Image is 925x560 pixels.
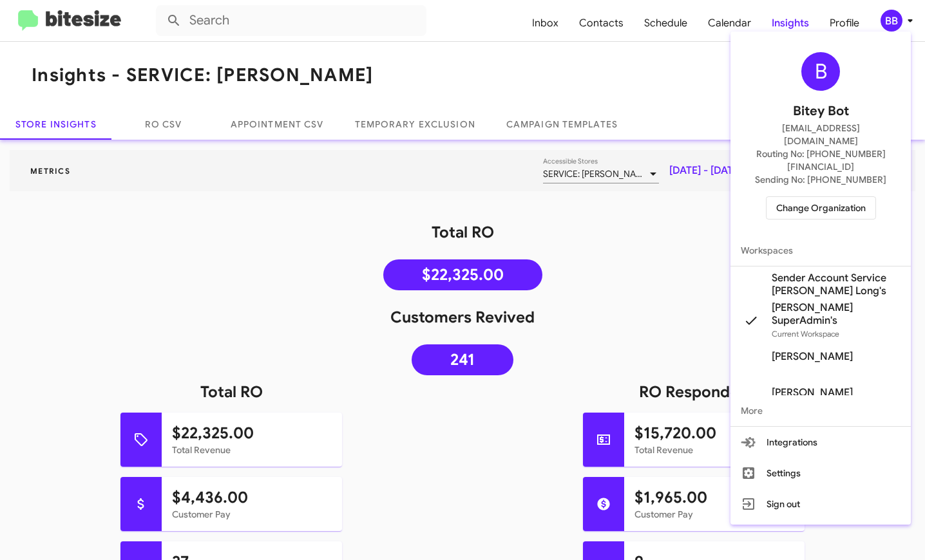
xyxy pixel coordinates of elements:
span: Sender Account Service [PERSON_NAME] Long's [772,272,901,297]
span: More [730,395,911,426]
span: Current Workspace [772,329,839,339]
span: Change Organization [776,197,866,219]
div: B [801,52,840,91]
span: Sending No: [PHONE_NUMBER] [755,173,886,186]
span: [PERSON_NAME] SuperAdmin's [772,301,901,327]
span: [PERSON_NAME] [772,386,853,399]
button: Integrations [730,427,911,458]
button: Sign out [730,489,911,519]
span: Bitey Bot [793,101,849,122]
span: Workspaces [730,235,911,266]
button: Change Organization [766,196,876,219]
span: [PERSON_NAME] [772,350,853,363]
button: Settings [730,458,911,489]
span: [EMAIL_ADDRESS][DOMAIN_NAME] [746,122,895,147]
span: Routing No: [PHONE_NUMBER][FINANCIAL_ID] [746,147,895,173]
